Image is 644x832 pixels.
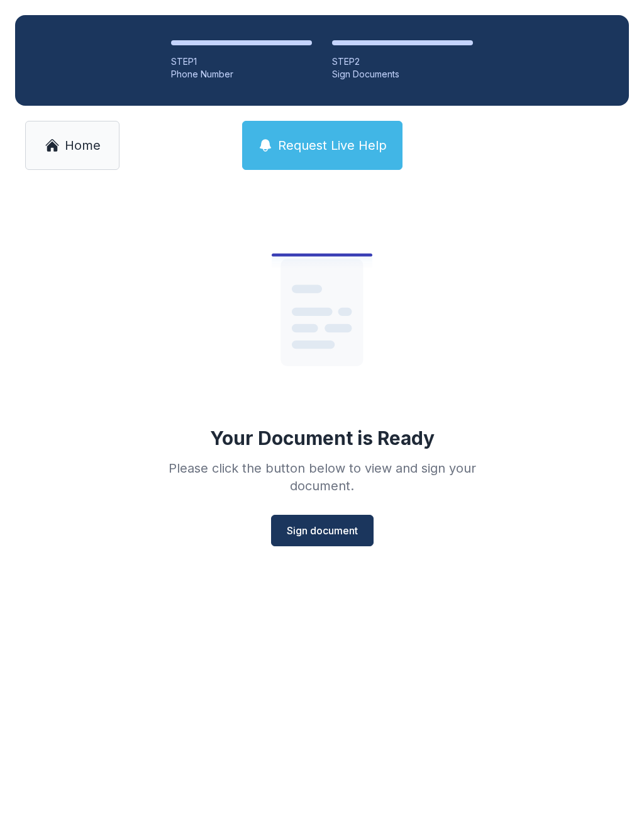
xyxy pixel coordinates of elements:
[65,137,101,154] span: Home
[332,68,473,81] div: Sign Documents
[171,68,312,81] div: Phone Number
[278,137,387,154] span: Request Live Help
[171,55,312,68] div: STEP 1
[287,523,358,538] span: Sign document
[210,427,435,449] div: Your Document is Ready
[332,55,473,68] div: STEP 2
[141,459,503,495] div: Please click the button below to view and sign your document.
